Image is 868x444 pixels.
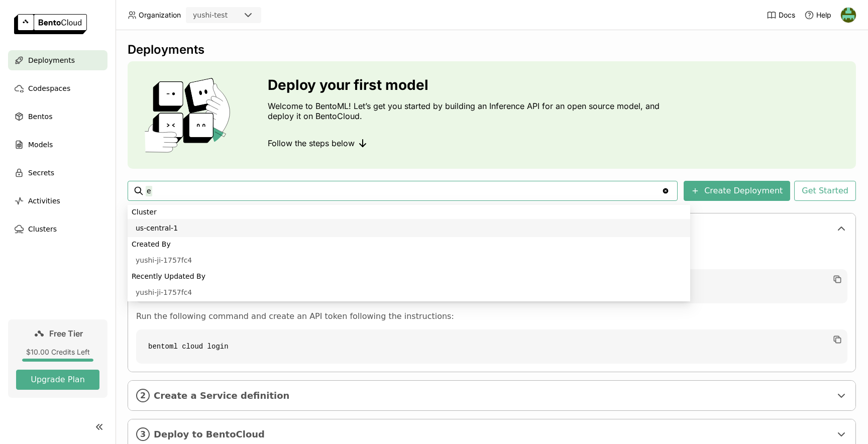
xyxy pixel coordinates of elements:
code: bentoml cloud login [136,329,847,364]
span: Secrets [28,167,54,179]
div: 2Create a Service definition [128,381,855,410]
span: Activities [28,195,60,207]
a: Bentos [8,106,107,127]
img: logo [14,14,87,34]
a: Free Tier$10.00 Credits LeftUpgrade Plan [8,319,107,398]
svg: Clear value [662,187,670,195]
a: Deployments [8,50,107,70]
span: Models [28,139,53,151]
div: $10.00 Credits Left [16,348,99,357]
p: Welcome to BentoML! Let’s get you started by building an Inference API for an open source model, ... [268,101,665,121]
i: 3 [136,427,150,441]
li: yushi-ji-1757fc4 [128,251,690,269]
span: Deploy to BentoCloud [154,429,831,440]
input: Search [146,183,662,199]
span: Organization [139,11,181,20]
img: Yushi Ji [841,8,856,23]
a: Models [8,135,107,155]
input: Selected yushi-test. [229,11,230,21]
span: Clusters [28,223,57,235]
span: Free Tier [49,328,83,339]
a: Docs [767,10,795,20]
button: Create Deployment [684,181,790,201]
button: Get Started [794,181,856,201]
img: cover onboarding [136,77,244,153]
span: Follow the steps below [268,138,355,148]
span: Deployments [28,54,75,66]
div: yushi-test [193,10,228,20]
h3: Deploy your first model [268,77,665,93]
li: Cluster [128,205,690,219]
div: Deployments [128,42,856,57]
span: Docs [779,11,795,20]
li: yushi-ji-1757fc4 [128,283,690,301]
a: Secrets [8,163,107,183]
li: Created By [128,237,690,251]
li: Recently Updated By [128,269,690,283]
a: Clusters [8,219,107,239]
button: Upgrade Plan [16,370,99,390]
ul: Menu [128,205,690,301]
li: us-central-1 [128,219,690,237]
span: Help [816,11,831,20]
span: Codespaces [28,82,70,94]
p: Run the following command and create an API token following the instructions: [136,311,847,321]
a: Activities [8,191,107,211]
i: 2 [136,389,150,402]
div: Help [804,10,831,20]
a: Codespaces [8,78,107,98]
span: Bentos [28,110,52,123]
span: Create a Service definition [154,390,831,401]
